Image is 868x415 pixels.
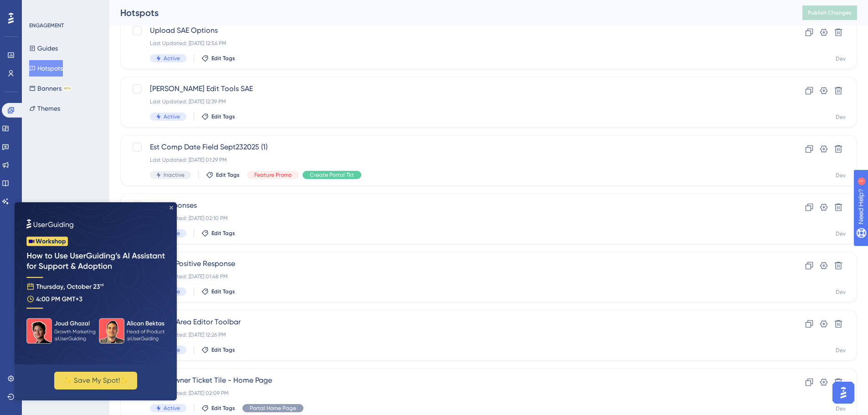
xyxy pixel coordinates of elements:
div: Close Preview [155,4,159,7]
div: Last Updated: [DATE] 12:56 PM [150,40,755,47]
div: Dev [836,230,846,237]
button: Hotspots [29,60,63,77]
div: BETA [63,86,72,91]
span: Publish Changes [808,9,852,16]
span: Need Help? [21,2,57,13]
span: Edit Tags [211,230,235,237]
span: Portal Home Page [250,405,296,412]
div: Dev [836,113,846,121]
span: Active [164,405,180,412]
div: Last Updated: [DATE] 01:29 PM [150,156,755,164]
button: BannersBETA [29,80,72,97]
span: Edit Tags [216,171,240,179]
span: Create Portal Tkt [310,171,354,179]
button: Edit Tags [201,55,235,62]
div: Last Updated: [DATE] 12:26 PM [150,331,755,338]
span: Edit Tags [211,346,235,354]
button: Guides [29,40,58,56]
button: Edit Tags [206,171,240,179]
div: Dev [836,405,846,412]
span: Feature Promo [254,171,292,179]
div: Last Updated: [DATE] 12:39 PM [150,98,755,105]
button: Edit Tags [201,288,235,295]
span: Active [164,113,180,120]
div: Dev [836,347,846,354]
span: Edit Tags [211,55,235,62]
span: Edit Tags [211,288,235,295]
span: Homeowner Ticket Tile - Home Page [150,375,755,386]
div: 1 [63,5,66,12]
button: Edit Tags [201,230,235,237]
div: Dev [836,288,846,296]
button: Themes [29,100,60,117]
span: Service Area Editor Toolbar [150,317,755,328]
button: Edit Tags [201,405,235,412]
div: Last Updated: [DATE] 02:09 PM [150,389,755,397]
button: Publish Changes [802,5,857,20]
div: Dev [836,55,846,62]
span: Edit Tags [211,405,235,412]
span: [PERSON_NAME] Edit Tools SAE [150,83,755,94]
span: Active [164,55,180,62]
div: ENGAGEMENT [29,22,64,29]
div: Last Updated: [DATE] 01:48 PM [150,273,755,280]
div: Dev [836,172,846,179]
button: Edit Tags [201,113,235,120]
div: Last Updated: [DATE] 02:10 PM [150,215,755,222]
span: Edit Tags [211,113,235,120]
span: Submit Positive Response [150,258,755,269]
span: Est Comp Date Field Sept232025 (1) [150,142,755,153]
iframe: UserGuiding AI Assistant Launcher [830,379,857,406]
span: Upload SAE Options [150,25,755,36]
button: Edit Tags [201,346,235,354]
span: My Responses [150,200,755,211]
div: Hotspots [120,6,780,19]
button: ✨ Save My Spot!✨ [40,169,123,187]
span: Inactive [164,171,185,179]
